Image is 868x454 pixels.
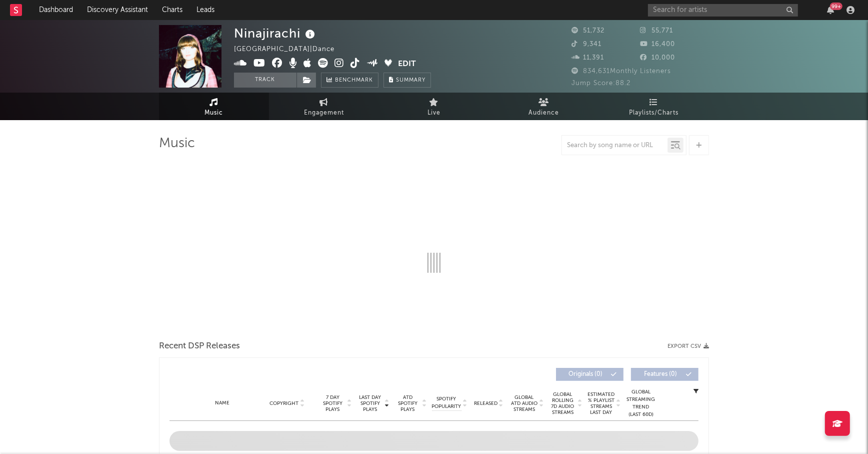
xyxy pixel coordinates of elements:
[626,388,656,418] div: Global Streaming Trend (Last 60D)
[571,80,630,87] span: Jump Score: 88.2
[587,391,615,415] span: Estimated % Playlist Streams Last Day
[830,3,842,10] div: 99 +
[510,394,538,412] span: Global ATD Audio Streams
[189,399,255,407] div: Name
[629,107,679,119] span: Playlists/Charts
[379,93,489,120] a: Live
[648,4,798,17] input: Search for artists
[432,395,461,410] span: Spotify Popularity
[571,28,604,34] span: 51,732
[394,394,421,412] span: ATD Spotify Plays
[304,107,344,119] span: Engagement
[631,368,698,381] button: Features(0)
[159,93,269,120] a: Music
[640,55,675,61] span: 10,000
[489,93,599,120] a: Audience
[357,394,383,412] span: Last Day Spotify Plays
[571,41,601,48] span: 9,341
[562,142,667,150] input: Search by song name or URL
[827,6,834,14] button: 99+
[234,25,317,42] div: Ninajirachi
[474,400,497,406] span: Released
[427,107,440,119] span: Live
[269,400,298,406] span: Copyright
[319,394,346,412] span: 7 Day Spotify Plays
[667,343,709,349] button: Export CSV
[529,107,559,119] span: Audience
[269,93,379,120] a: Engagement
[321,73,378,88] a: Benchmark
[571,55,604,61] span: 11,391
[335,75,373,87] span: Benchmark
[637,371,683,377] span: Features ( 0 )
[383,73,431,88] button: Summary
[640,28,673,34] span: 55,771
[556,368,623,381] button: Originals(0)
[234,73,296,88] button: Track
[234,44,346,56] div: [GEOGRAPHIC_DATA] | Dance
[549,391,576,415] span: Global Rolling 7D Audio Streams
[398,58,416,71] button: Edit
[571,68,671,75] span: 834,631 Monthly Listeners
[562,371,608,377] span: Originals ( 0 )
[599,93,709,120] a: Playlists/Charts
[205,107,223,119] span: Music
[159,340,240,352] span: Recent DSP Releases
[396,78,425,83] span: Summary
[640,41,675,48] span: 16,400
